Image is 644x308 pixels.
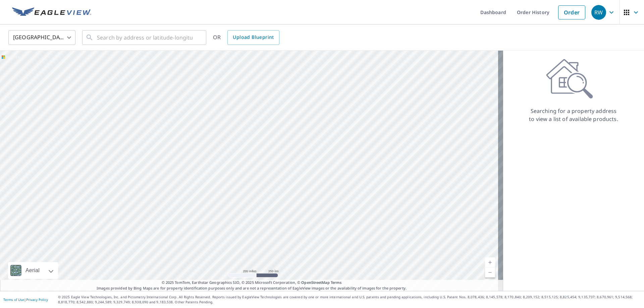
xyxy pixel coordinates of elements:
a: Current Level 5, Zoom In [485,257,495,267]
div: Aerial [23,262,42,279]
a: Upload Blueprint [227,30,279,45]
a: Order [558,5,585,19]
a: Terms [331,280,342,285]
span: Upload Blueprint [233,33,274,42]
div: RW [591,5,606,20]
a: OpenStreetMap [301,280,329,285]
div: OR [213,30,279,45]
div: [GEOGRAPHIC_DATA] [8,28,75,47]
p: © 2025 Eagle View Technologies, Inc. and Pictometry International Corp. All Rights Reserved. Repo... [58,295,641,305]
p: | [3,298,48,302]
p: Searching for a property address to view a list of available products. [529,107,619,123]
input: Search by address or latitude-longitude [97,28,193,47]
span: © 2025 TomTom, Earthstar Geographics SIO, © 2025 Microsoft Corporation, © [162,280,342,286]
div: Aerial [8,262,58,279]
a: Terms of Use [3,297,24,302]
a: Privacy Policy [26,297,48,302]
a: Current Level 5, Zoom Out [485,267,495,278]
img: EV Logo [12,7,91,17]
